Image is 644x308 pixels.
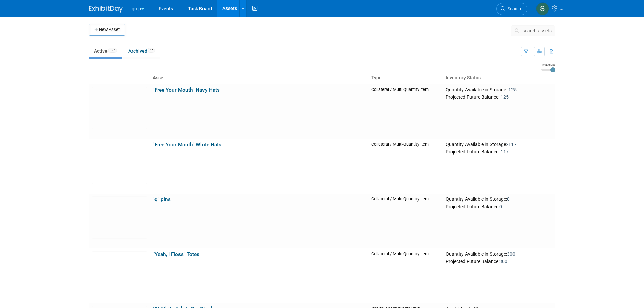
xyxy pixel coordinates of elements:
[123,45,160,57] a: Archived47
[507,142,517,147] span: -117
[499,94,509,100] span: -125
[368,84,443,139] td: Collateral / Multi-Quantity Item
[446,257,552,265] div: Projected Future Balance:
[536,2,549,15] img: Samantha Meyers
[148,48,155,53] span: 47
[446,148,552,155] div: Projected Future Balance:
[496,3,527,15] a: Search
[507,251,515,257] span: 300
[446,93,552,100] div: Projected Future Balance:
[541,63,555,67] div: Image Size
[150,72,368,84] th: Asset
[499,149,509,155] span: -117
[446,251,552,257] div: Quantity Available in Storage:
[511,25,555,36] button: search assets
[89,24,125,36] button: New Asset
[446,87,552,93] div: Quantity Available in Storage:
[505,6,521,11] span: Search
[153,196,171,203] a: "q" pins
[368,194,443,248] td: Collateral / Multi-Quantity Item
[523,28,552,33] span: search assets
[507,196,510,202] span: 0
[507,87,517,92] span: -125
[499,259,507,264] span: 300
[446,196,552,203] div: Quantity Available in Storage:
[368,139,443,194] td: Collateral / Multi-Quantity Item
[368,248,443,303] td: Collateral / Multi-Quantity Item
[446,203,552,210] div: Projected Future Balance:
[153,142,221,148] a: "Free Your Mouth" White Hats
[153,251,199,257] a: "Yeah, I Floss" Totes
[446,142,552,148] div: Quantity Available in Storage:
[153,87,220,93] a: "Free Your Mouth" Navy Hats
[108,48,117,53] span: 122
[499,204,502,209] span: 0
[89,45,122,57] a: Active122
[89,6,123,13] img: ExhibitDay
[368,72,443,84] th: Type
